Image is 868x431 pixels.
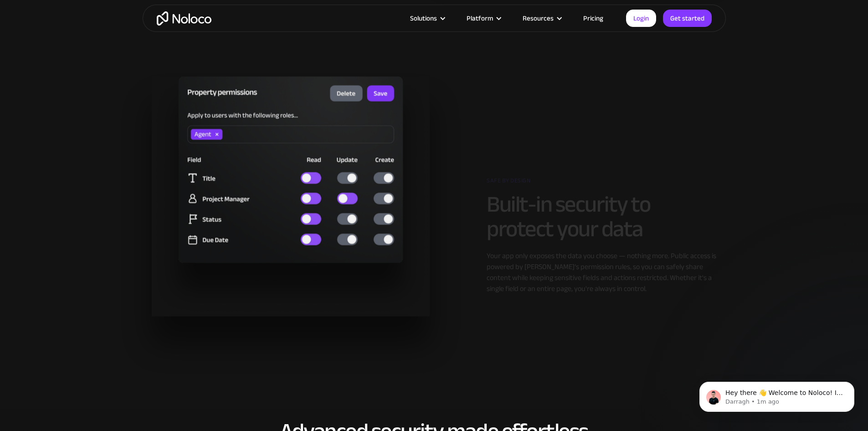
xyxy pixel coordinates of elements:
a: home [157,11,211,26]
div: Platform [455,12,511,24]
div: Resources [511,12,572,24]
div: Resources [523,12,554,24]
a: Pricing [572,12,615,24]
iframe: Intercom notifications message [686,363,868,426]
div: Platform [467,12,493,24]
a: Login [626,10,656,27]
div: Solutions [399,12,455,24]
div: Your app only exposes the data you choose — nothing more. Public access is powered by [PERSON_NAM... [487,251,717,295]
div: Safe by design [487,174,717,192]
div: Solutions [410,12,437,24]
a: Get started [663,10,712,27]
h2: Built-in security to protect your data [487,192,717,242]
